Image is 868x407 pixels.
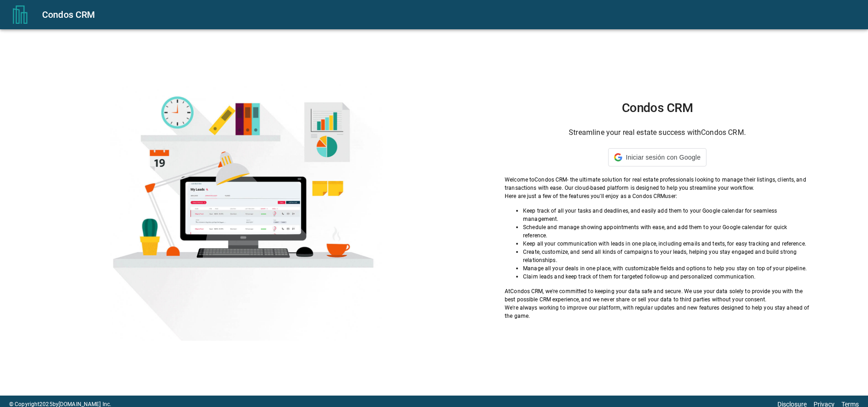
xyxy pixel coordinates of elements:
span: Iniciar sesión con Google [626,154,701,161]
div: Condos CRM [42,7,857,22]
p: Keep track of all your tasks and deadlines, and easily add them to your Google calendar for seaml... [523,207,810,223]
p: Schedule and manage showing appointments with ease, and add them to your Google calendar for quic... [523,223,810,240]
h1: Condos CRM [505,101,810,115]
p: Create, customize, and send all kinds of campaigns to your leads, helping you stay engaged and bu... [523,248,810,264]
p: Claim leads and keep track of them for targeted follow-up and personalized communication. [523,273,810,281]
p: Here are just a few of the features you'll enjoy as a Condos CRM user: [505,192,810,200]
h6: Streamline your real estate success with Condos CRM . [505,126,810,139]
p: We're always working to improve our platform, with regular updates and new features designed to h... [505,304,810,320]
p: Manage all your deals in one place, with customizable fields and options to help you stay on top ... [523,264,810,273]
p: At Condos CRM , we're committed to keeping your data safe and secure. We use your data solely to ... [505,287,810,304]
div: Iniciar sesión con Google [608,148,706,166]
p: Keep all your communication with leads in one place, including emails and texts, for easy trackin... [523,240,810,248]
p: Welcome to Condos CRM - the ultimate solution for real estate professionals looking to manage the... [505,176,810,192]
